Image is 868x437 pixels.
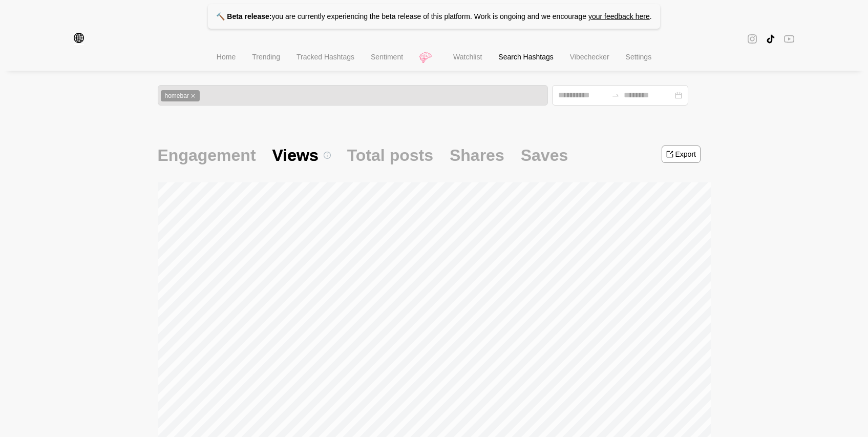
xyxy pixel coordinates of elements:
span: Engagement [158,144,256,166]
span: export [666,150,673,158]
span: close [190,93,196,98]
span: Tracked Hashtags [297,53,354,61]
span: Trending [252,53,280,61]
span: youtube [784,33,794,45]
span: instagram [747,33,757,45]
span: Saves [521,144,568,166]
span: info-circle [324,152,331,159]
p: you are currently experiencing the beta release of this platform. Work is ongoing and we encourage . [208,4,660,29]
span: Settings [626,53,652,61]
span: Shares [450,144,504,166]
strong: 🔨 Beta release: [216,12,271,20]
span: Sentiment [371,53,403,61]
span: Watchlist [453,53,482,61]
span: Views [272,144,331,166]
div: Export [675,150,696,158]
span: homebar [161,90,200,101]
span: global [74,33,84,45]
span: Home [217,53,236,61]
span: Search Hashtags [498,53,553,61]
span: to [611,91,620,99]
span: Vibechecker [570,53,609,61]
span: Total posts [347,144,433,166]
a: your feedback here [588,12,650,20]
span: swap-right [611,91,620,99]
